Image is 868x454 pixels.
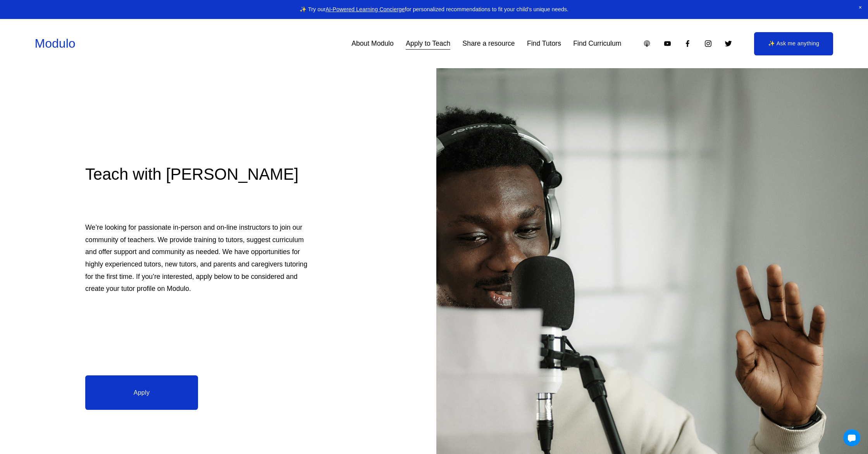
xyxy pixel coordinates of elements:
a: ✨ Ask me anything [754,32,833,55]
a: Twitter [724,40,732,48]
a: AI-Powered Learning Concierge [325,6,405,12]
a: Apply [85,375,198,409]
h2: Teach with [PERSON_NAME] [85,164,315,185]
a: Apply to Teach [406,37,450,50]
a: Find Curriculum [573,37,621,50]
a: Find Tutors [527,37,561,50]
a: Apple Podcasts [643,40,651,48]
a: Facebook [684,40,692,48]
a: About Modulo [351,37,394,50]
a: YouTube [663,40,672,48]
a: Modulo [35,36,76,50]
p: We’re looking for passionate in-person and on-line instructors to join our community of teachers.... [85,222,315,295]
a: Share a resource [463,37,515,50]
a: Instagram [704,40,712,48]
